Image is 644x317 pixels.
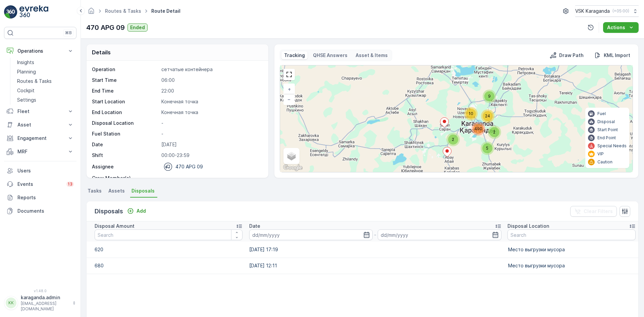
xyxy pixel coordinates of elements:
[17,87,35,94] p: Cockpit
[17,208,74,214] p: Documents
[282,163,304,172] a: Open this area in Google Maps (opens a new window)
[95,246,243,253] p: 620
[68,181,72,187] p: 13
[88,188,102,194] span: Tasks
[374,231,376,239] p: -
[17,59,34,66] p: Insights
[4,204,76,218] a: Documents
[559,52,584,59] p: Draw Path
[488,125,501,139] div: 2
[4,44,76,58] button: Operations
[86,22,125,33] p: 470 APG 09
[249,223,260,229] p: Date
[19,5,48,19] img: logo_light-DOdMpM7g.png
[4,118,76,131] button: Asset
[446,133,460,146] div: 2
[95,207,123,216] p: Disposals
[284,52,305,59] p: Tracking
[65,30,72,36] p: ⌘B
[597,143,627,149] p: Special Needs
[161,175,261,181] p: -
[130,24,145,31] p: Ended
[493,129,495,135] span: 2
[161,141,261,148] p: [DATE]
[92,77,159,84] p: Start Time
[505,242,638,258] td: Место выгрузки мусора
[4,191,76,204] a: Reports
[17,167,74,174] p: Users
[249,229,373,240] input: dd/mm/yyyy
[17,181,62,188] p: Events
[92,175,159,181] p: Crew Member(s)
[575,8,610,14] p: VSK Karaganda
[175,163,203,170] p: 470 APG 09
[161,77,261,84] p: 06:00
[150,8,182,14] span: Route Detail
[288,86,291,92] span: +
[474,126,482,131] span: 490
[507,223,549,229] p: Disposal Location
[92,109,159,116] p: End Location
[597,119,615,124] p: Disposal
[4,177,76,191] a: Events13
[131,188,155,194] span: Disposals
[488,94,491,99] span: 9
[287,96,291,102] span: −
[607,24,625,31] p: Actions
[92,66,159,73] p: Operation
[284,94,294,104] a: Zoom Out
[95,262,243,269] p: 680
[507,229,636,240] input: Search
[4,164,76,177] a: Users
[4,294,76,312] button: KKkaraganda.admin[EMAIL_ADDRESS][DOMAIN_NAME]
[284,69,294,80] a: View Fullscreen
[483,90,496,103] div: 9
[486,146,488,151] span: 5
[603,22,639,33] button: Actions
[17,48,63,54] p: Operations
[92,141,159,148] p: Date
[161,66,261,73] p: сетчатыe контейнера
[4,105,76,118] button: Fleet
[17,97,36,103] p: Settings
[21,294,69,301] p: karaganda.admin
[6,298,16,308] div: KK
[161,98,261,105] p: Конечная точка
[17,68,36,75] p: Planning
[161,152,261,159] p: 00:00-23:59
[4,131,76,145] button: Engagement
[584,208,613,215] p: Clear Filters
[17,78,52,85] p: Routes & Tasks
[17,135,63,142] p: Engagement
[612,8,629,14] p: ( +05:00 )
[452,137,454,142] span: 2
[282,163,304,172] img: Google
[4,289,76,293] span: v 1.48.0
[570,206,617,217] button: Clear Filters
[127,23,148,32] button: Ended
[356,52,388,59] p: Asset & Items
[547,51,586,59] button: Draw Path
[597,135,616,141] p: End Point
[378,229,501,240] input: dd/mm/yyyy
[472,122,485,136] div: 490
[92,163,114,170] p: Assignee
[88,10,95,15] a: Homepage
[4,5,17,19] img: logo
[280,65,633,172] div: 0
[95,223,135,229] p: Disposal Amount
[92,152,159,159] p: Shift
[161,130,261,137] p: -
[92,48,111,56] p: Details
[108,188,125,194] span: Assets
[124,207,149,215] button: Add
[92,130,159,137] p: Fuel Station
[17,121,63,128] p: Asset
[137,208,146,214] p: Add
[161,120,261,126] p: -
[469,111,473,116] span: 10
[161,109,261,116] p: Конечная точка
[313,52,347,59] p: QHSE Answers
[17,108,63,115] p: Fleet
[105,8,141,14] a: Routes & Tasks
